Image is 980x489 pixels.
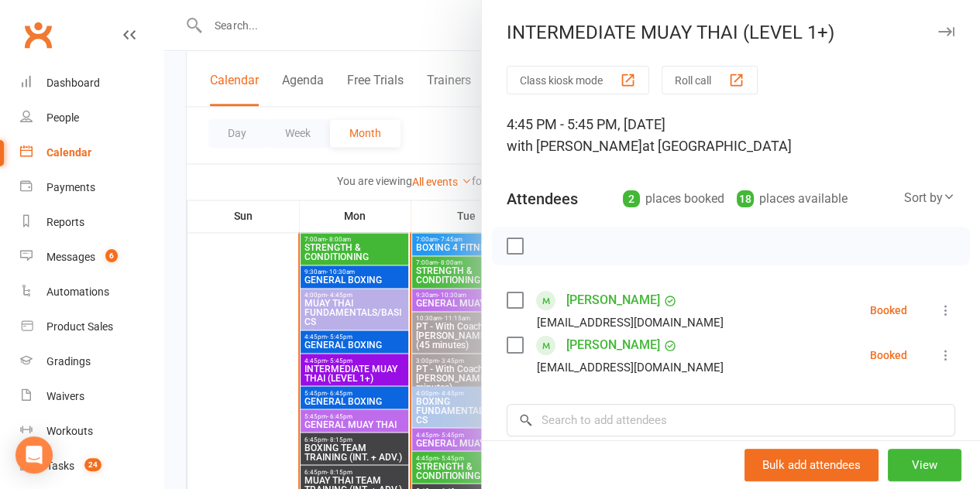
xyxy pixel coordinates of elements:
a: [PERSON_NAME] [566,333,660,357]
a: Clubworx [19,15,57,54]
a: Reports [20,205,163,240]
span: 24 [84,458,101,471]
div: Waivers [46,390,84,402]
span: with [PERSON_NAME] [507,138,642,154]
div: 2 [623,190,640,207]
div: Product Sales [46,320,113,333]
a: Product Sales [20,309,163,344]
span: at [GEOGRAPHIC_DATA] [642,138,792,154]
div: Calendar [46,146,91,159]
a: People [20,101,163,135]
div: 4:45 PM - 5:45 PM, [DATE] [507,114,955,157]
div: Messages [46,251,95,263]
a: Calendar [20,135,163,170]
div: Booked [870,350,907,361]
button: View [888,449,961,481]
div: Attendees [507,188,578,210]
div: Tasks [46,460,74,472]
div: places available [737,188,848,210]
button: Class kiosk mode [507,66,649,94]
a: Messages 6 [20,240,163,275]
button: Bulk add attendees [744,449,879,481]
div: Open Intercom Messenger [15,436,53,474]
div: Workouts [46,425,93,437]
div: Payments [46,181,95,193]
button: Roll call [662,66,758,94]
a: [PERSON_NAME] [566,288,660,313]
div: Gradings [46,355,91,368]
div: Dashboard [46,77,100,89]
a: Tasks 24 [20,449,163,484]
div: People [46,111,79,124]
span: 6 [105,249,118,262]
input: Search to add attendees [507,404,955,436]
div: Automations [46,286,109,298]
a: Dashboard [20,66,163,101]
div: Booked [870,305,907,316]
div: Reports [46,216,84,228]
div: Sort by [904,188,955,208]
a: Automations [20,275,163,309]
div: places booked [623,188,724,210]
a: Waivers [20,379,163,414]
div: [EMAIL_ADDRESS][DOMAIN_NAME] [537,313,724,333]
a: Workouts [20,414,163,449]
a: Gradings [20,344,163,379]
div: INTERMEDIATE MUAY THAI (LEVEL 1+) [482,22,980,43]
div: 18 [737,190,754,207]
a: Payments [20,170,163,205]
div: [EMAIL_ADDRESS][DOMAIN_NAME] [537,357,724,378]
